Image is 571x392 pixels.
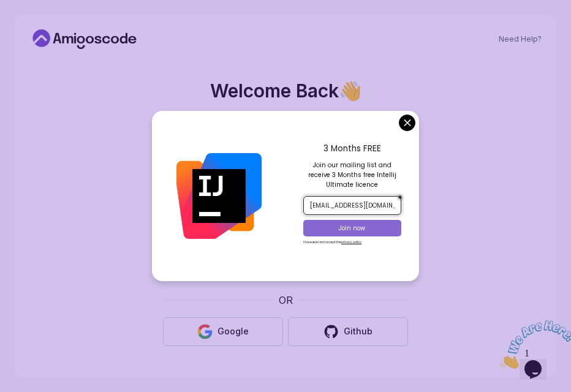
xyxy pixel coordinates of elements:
[163,81,408,100] h2: Welcome Back
[29,29,140,49] a: Home link
[288,317,408,346] button: Github
[217,325,249,337] div: Google
[163,317,283,346] button: Google
[344,325,372,337] div: Github
[337,78,364,103] span: 👋
[279,293,293,307] p: OR
[499,34,542,44] a: Need Help?
[163,108,408,123] p: Welcome back! Please enter your details.
[5,5,81,53] img: Chat attention grabber
[5,5,10,15] span: 1
[495,315,571,374] iframe: chat widget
